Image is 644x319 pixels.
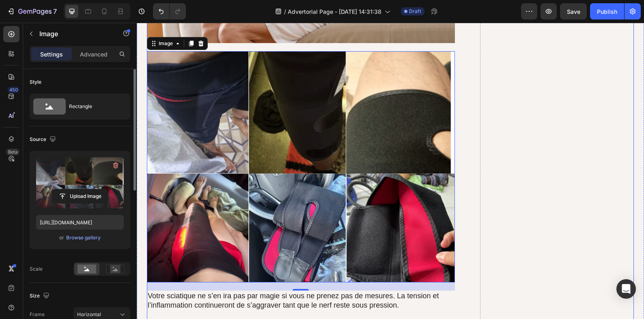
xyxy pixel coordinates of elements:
div: Undo/Redo [153,3,186,20]
span: / [284,7,286,16]
div: Style [30,78,41,86]
button: 7 [3,3,60,20]
div: Source [30,134,58,145]
span: Draft [409,8,421,15]
div: Publish [597,7,617,16]
span: or [59,233,64,243]
label: Frame [30,311,45,318]
div: Open Intercom Messenger [616,279,636,299]
input: https://example.com/image.jpg [36,215,124,230]
div: Scale [30,265,43,273]
button: Save [560,3,587,20]
div: Size [30,291,51,302]
button: Browse gallery [66,234,101,242]
div: Beta [6,149,19,155]
button: Publish [590,3,624,20]
div: Browse gallery [66,234,101,241]
iframe: Design area [137,23,644,319]
div: 450 [8,87,19,93]
div: Rectangle [69,97,118,116]
p: Settings [40,50,63,59]
span: Advertorial Page - [DATE] 14:31:38 [288,7,381,16]
span: Horizontal [77,311,101,318]
p: 7 [53,7,57,16]
span: Save [567,8,580,15]
p: Image [39,29,108,39]
button: Upload Image [52,189,108,204]
p: Advanced [80,50,108,59]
